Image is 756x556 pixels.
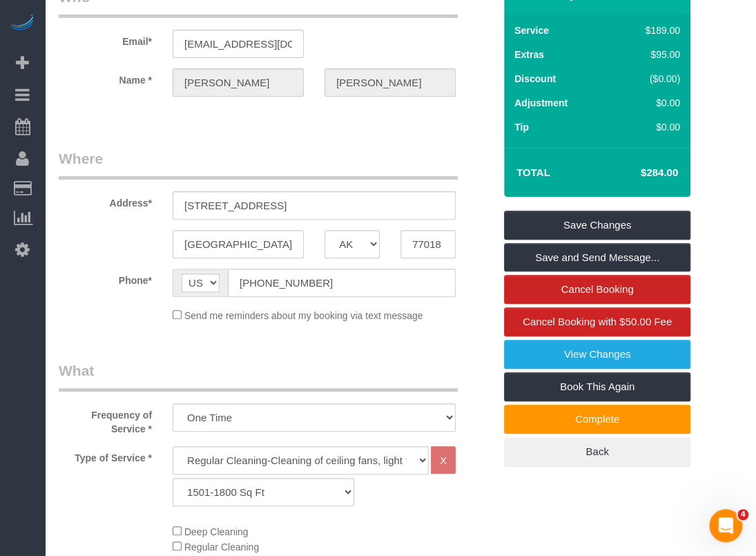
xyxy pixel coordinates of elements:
[504,437,690,466] a: Back
[48,191,162,210] label: Address*
[514,96,568,110] label: Adjustment
[599,167,678,179] h4: $284.00
[48,403,162,436] label: Frequency of Service *
[48,446,162,465] label: Type of Service *
[709,509,742,542] iframe: Intercom live chat
[48,30,162,48] label: Email*
[504,275,690,304] a: Cancel Booking
[504,307,690,336] a: Cancel Booking with $50.00 Fee
[173,230,304,258] input: City*
[616,48,680,61] div: $95.00
[504,243,690,272] a: Save and Send Message...
[514,120,529,134] label: Tip
[514,23,549,37] label: Service
[59,361,458,392] legend: What
[616,23,680,37] div: $189.00
[616,72,680,86] div: ($0.00)
[8,14,36,33] img: Automaid Logo
[514,72,556,86] label: Discount
[516,166,550,178] strong: Total
[59,148,458,180] legend: Where
[48,68,162,87] label: Name *
[504,340,690,369] a: View Changes
[514,48,544,61] label: Extras
[504,211,690,240] a: Save Changes
[616,120,680,134] div: $0.00
[400,230,456,258] input: Zip Code*
[504,405,690,434] a: Complete
[324,68,456,97] input: Last Name*
[184,541,259,553] span: Regular Cleaning
[737,509,748,520] span: 4
[48,269,162,287] label: Phone*
[184,310,423,321] span: Send me reminders about my booking via text message
[504,372,690,401] a: Book This Again
[523,316,672,327] span: Cancel Booking with $50.00 Fee
[173,68,304,97] input: First Name*
[228,269,456,297] input: Phone*
[616,96,680,110] div: $0.00
[173,30,304,58] input: Email*
[184,526,249,537] span: Deep Cleaning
